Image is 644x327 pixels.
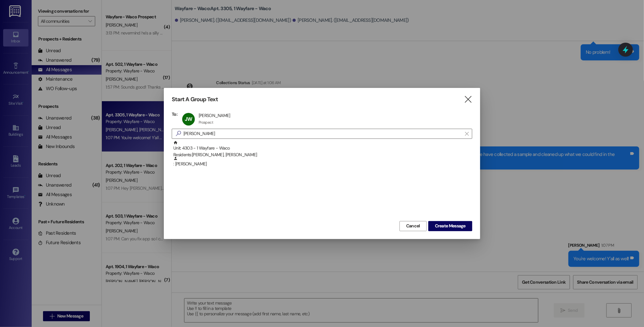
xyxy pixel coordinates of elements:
div: Unit: 4303 - 1 Wayfare - WacoResidents:[PERSON_NAME], [PERSON_NAME] [172,140,472,156]
div: Residents: [PERSON_NAME], [PERSON_NAME] [173,151,472,158]
i:  [464,96,472,103]
div: Unit: 4303 - 1 Wayfare - Waco [173,140,472,158]
button: Create Message [428,221,472,231]
input: Search for any contact or apartment [183,129,462,138]
div: : [PERSON_NAME] [172,156,472,172]
i:  [173,130,183,137]
span: Create Message [435,223,466,229]
i:  [465,131,468,136]
h3: To: [172,111,177,117]
span: JW [185,116,192,122]
div: Prospect [199,120,213,125]
div: [PERSON_NAME] [199,113,230,118]
h3: Start A Group Text [172,96,218,103]
div: : [PERSON_NAME] [173,156,472,167]
button: Clear text [462,129,472,139]
button: Cancel [399,221,427,231]
span: Cancel [406,223,420,229]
